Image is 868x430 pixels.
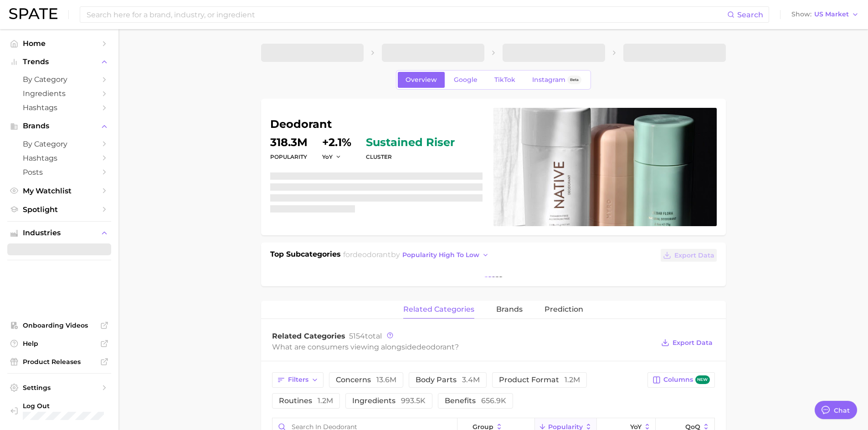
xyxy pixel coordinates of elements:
span: Posts [23,168,96,177]
span: Google [454,76,478,84]
a: Hashtags [7,101,111,115]
span: 1.2m [318,396,333,405]
span: YoY [322,153,333,161]
button: YoY [322,153,342,161]
span: Filters [288,376,308,384]
h1: deodorant [270,119,483,130]
a: Posts [7,165,111,179]
span: 1.2m [565,375,580,384]
span: Settings [23,384,96,392]
span: Spotlight [23,205,96,214]
a: by Category [7,72,111,86]
span: brands [496,305,523,314]
span: Ingredients [23,89,96,98]
a: Onboarding Videos [7,319,111,332]
a: TikTok [487,72,523,88]
span: 5154 [349,332,365,340]
a: Hashtags [7,151,111,165]
span: concerns [336,376,396,384]
span: for by [343,250,492,259]
span: Product Releases [23,358,96,366]
button: Export Data [659,336,714,349]
span: Trends [23,58,96,66]
span: 13.6m [376,375,396,384]
h1: Top Subcategories [270,249,341,263]
span: Brands [23,122,96,130]
span: US Market [814,12,849,17]
div: What are consumers viewing alongside ? [272,341,655,353]
span: My Watchlist [23,187,96,195]
span: routines [279,397,333,405]
dt: Popularity [270,152,308,162]
span: body parts [416,376,480,384]
span: product format [499,376,580,384]
a: Home [7,36,111,51]
dd: +2.1% [322,137,351,148]
img: SPATE [9,8,57,19]
button: Trends [7,55,111,69]
a: Help [7,337,111,350]
span: deodorant [416,343,455,351]
span: Overview [406,76,437,84]
a: InstagramBeta [524,72,589,88]
span: 656.9k [481,396,506,405]
a: by Category [7,137,111,151]
span: related categories [403,305,474,314]
button: Industries [7,226,111,240]
span: total [349,332,382,340]
span: new [695,375,710,384]
span: 993.5k [401,396,426,405]
span: Beta [570,76,579,84]
span: Log Out [23,402,114,410]
a: My Watchlist [7,184,111,198]
button: ShowUS Market [789,9,861,20]
span: Show [791,12,812,17]
span: benefits [445,397,506,405]
span: Home [23,39,96,48]
span: Instagram [532,76,565,84]
a: Log out. Currently logged in with e-mail jchen@interparfumsinc.com. [7,399,111,423]
button: Brands [7,119,111,133]
button: popularity high to low [400,249,492,261]
span: Hashtags [23,103,96,112]
span: Export Data [674,252,714,259]
span: Related Categories [272,332,345,340]
span: Columns [663,375,709,384]
span: Industries [23,229,96,237]
button: Columnsnew [647,372,714,388]
a: Product Releases [7,355,111,369]
span: Export Data [673,339,713,347]
dt: cluster [366,152,455,162]
span: Search [737,10,763,19]
button: Export Data [661,249,716,262]
button: Filters [272,372,324,388]
a: Overview [398,72,445,88]
a: Spotlight [7,202,111,217]
span: Onboarding Videos [23,321,96,329]
span: Help [23,339,96,348]
span: deodorant [353,250,391,259]
input: Search here for a brand, industry, or ingredient [86,7,727,22]
span: by Category [23,75,96,84]
span: 3.4m [462,375,480,384]
span: Hashtags [23,154,96,162]
span: sustained riser [366,137,455,148]
span: ingredients [352,397,426,405]
a: Settings [7,381,111,395]
a: Google [446,72,485,88]
dd: 318.3m [270,137,308,148]
span: Prediction [544,305,583,314]
span: TikTok [494,76,515,84]
span: by Category [23,140,96,148]
a: Ingredients [7,86,111,101]
span: popularity high to low [402,251,479,259]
